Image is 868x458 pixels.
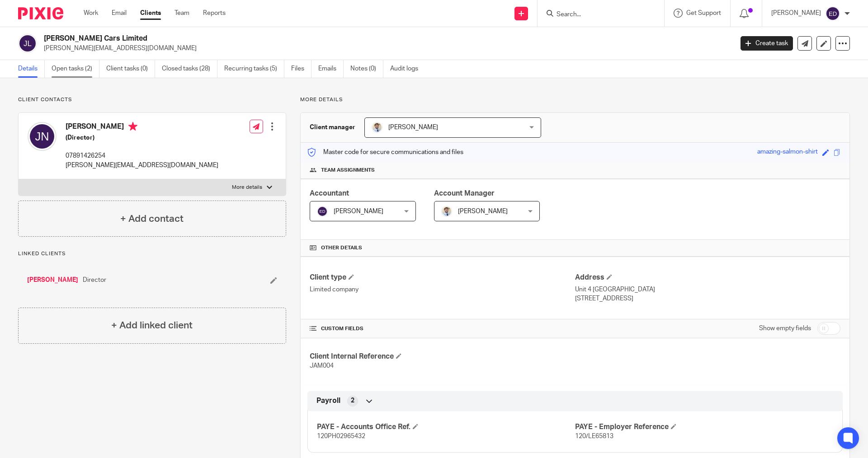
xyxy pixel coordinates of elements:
span: Payroll [316,396,340,406]
h4: PAYE - Accounts Office Ref. [317,422,575,432]
a: Notes (0) [350,60,383,78]
h4: + Add contact [120,212,184,226]
span: JAM004 [310,363,334,369]
a: Details [18,60,45,78]
span: 2 [351,396,354,405]
a: Files [291,60,311,78]
p: [PERSON_NAME][EMAIL_ADDRESS][DOMAIN_NAME] [44,44,727,53]
span: Director [83,276,106,285]
h4: PAYE - Employer Reference [575,422,833,432]
p: Client contacts [18,96,286,103]
a: Email [112,9,127,18]
img: 1693835698283.jfif [441,206,452,217]
h4: [PERSON_NAME] [66,122,218,133]
span: [PERSON_NAME] [334,208,383,215]
img: Pixie [18,7,63,19]
a: Create task [741,36,793,51]
div: amazing-salmon-shirt [757,147,818,158]
span: Accountant [310,190,349,197]
img: svg%3E [18,34,37,53]
a: Audit logs [390,60,425,78]
span: [PERSON_NAME] [458,208,508,215]
h4: + Add linked client [111,318,193,332]
i: Primary [128,122,137,131]
a: Recurring tasks (5) [224,60,284,78]
a: Team [175,9,189,18]
input: Search [556,11,637,19]
h4: Client Internal Reference [310,352,575,361]
a: Work [84,9,98,18]
span: Team assignments [321,167,375,174]
span: Other details [321,244,362,252]
h5: (Director) [66,133,218,142]
p: 07891426254 [66,151,218,160]
label: Show empty fields [759,324,811,333]
span: 120/LE65813 [575,433,613,439]
p: [PERSON_NAME][EMAIL_ADDRESS][DOMAIN_NAME] [66,161,218,170]
img: svg%3E [826,6,840,21]
img: svg%3E [28,122,57,151]
p: Master code for secure communications and files [307,148,463,157]
p: [PERSON_NAME] [771,9,821,18]
a: Reports [203,9,226,18]
span: 120PH02965432 [317,433,365,439]
h2: [PERSON_NAME] Cars Limited [44,34,590,43]
p: Limited company [310,285,575,294]
p: More details [232,184,262,191]
h4: Address [575,273,840,282]
p: Unit 4 [GEOGRAPHIC_DATA] [575,285,840,294]
span: Get Support [686,10,721,16]
span: [PERSON_NAME] [388,124,438,131]
a: [PERSON_NAME] [27,276,78,285]
img: 1693835698283.jfif [372,122,382,133]
a: Clients [140,9,161,18]
span: Account Manager [434,190,495,197]
a: Closed tasks (28) [162,60,217,78]
h4: Client type [310,273,575,282]
p: Linked clients [18,250,286,257]
p: More details [300,96,850,103]
a: Open tasks (2) [52,60,99,78]
h3: Client manager [310,123,355,132]
h4: CUSTOM FIELDS [310,325,575,332]
p: [STREET_ADDRESS] [575,294,840,303]
img: svg%3E [317,206,328,217]
a: Emails [318,60,344,78]
a: Client tasks (0) [106,60,155,78]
